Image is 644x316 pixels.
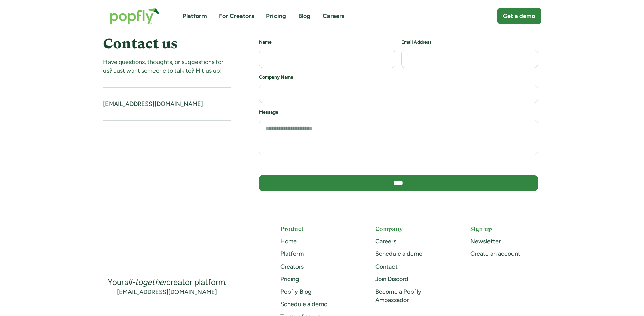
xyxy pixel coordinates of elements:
form: Contact us [259,39,538,198]
a: home [103,1,166,31]
a: Creators [280,263,304,270]
h5: Company [375,225,446,233]
a: Popfly Blog [280,288,312,295]
em: all-together [124,277,166,287]
h6: Email Address [401,39,538,46]
h5: Sign up [470,225,541,233]
h6: Message [259,109,538,116]
a: Pricing [280,275,299,283]
a: Become a Popfly Ambassador [375,288,421,304]
h6: Name [259,39,396,46]
h4: Contact us [103,36,231,52]
a: Schedule a demo [280,300,327,308]
a: Schedule a demo [375,250,422,257]
div: Have questions, thoughts, or suggestions for us? Just want someone to talk to? Hit us up! [103,58,231,75]
a: Platform [280,250,304,257]
a: Blog [298,12,310,20]
a: Create an account [470,250,520,257]
a: Get a demo [497,8,541,24]
h5: Product [280,225,351,233]
a: [EMAIL_ADDRESS][DOMAIN_NAME] [103,100,203,108]
a: Contact [375,263,398,270]
a: Careers [375,238,396,245]
h6: Company Name [259,74,538,81]
a: Platform [183,12,207,20]
div: Get a demo [503,12,535,20]
a: Pricing [266,12,286,20]
div: Your creator platform. [108,277,227,288]
a: Careers [323,12,344,20]
a: [EMAIL_ADDRESS][DOMAIN_NAME] [117,288,217,296]
a: For Creators [219,12,254,20]
a: Join Discord [375,275,408,283]
a: Home [280,238,297,245]
a: Newsletter [470,238,501,245]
